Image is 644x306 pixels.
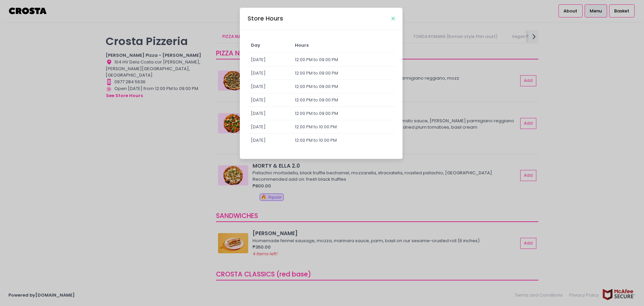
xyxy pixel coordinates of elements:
[291,53,395,67] td: 12:00 PM to 09:00 PM
[291,107,395,120] td: 12:00 PM to 09:00 PM
[291,38,395,53] td: Hours
[248,67,292,80] td: [DATE]
[248,53,292,67] td: [DATE]
[248,134,292,147] td: [DATE]
[291,120,395,134] td: 12:00 PM to 10:00 PM
[391,17,395,20] button: Close
[248,93,292,107] td: [DATE]
[248,120,292,134] td: [DATE]
[248,14,283,23] div: Store Hours
[291,80,395,93] td: 12:00 PM to 09:00 PM
[291,67,395,80] td: 12:00 PM to 09:00 PM
[248,107,292,120] td: [DATE]
[291,134,395,147] td: 12:00 PM to 10:00 PM
[291,93,395,107] td: 12:00 PM to 09:00 PM
[248,38,292,53] td: Day
[248,80,292,93] td: [DATE]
